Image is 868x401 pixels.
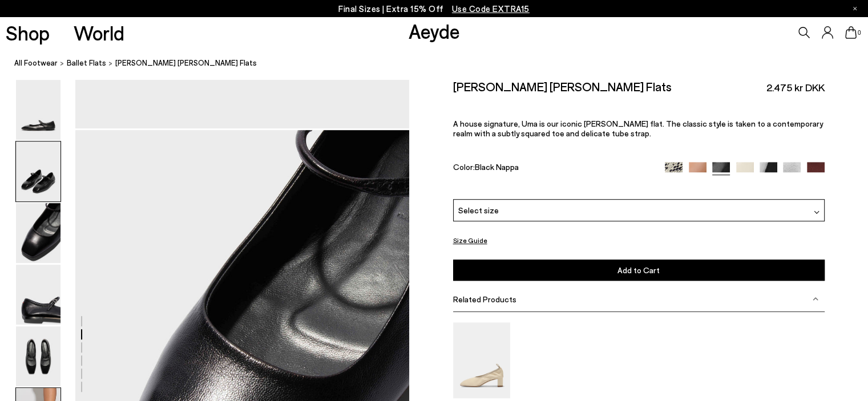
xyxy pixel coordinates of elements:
[857,30,862,36] span: 0
[453,322,510,398] img: Narissa Ruched Pumps
[814,209,819,215] img: svg%3E
[67,57,106,69] a: Ballet Flats
[74,23,124,43] a: World
[6,23,50,43] a: Shop
[453,294,516,304] span: Related Products
[452,3,530,14] span: Navigate to /collections/ss25-final-sizes
[409,19,460,43] a: Aeyde
[453,79,672,94] h2: [PERSON_NAME] [PERSON_NAME] Flats
[16,265,60,325] img: Uma Mary-Jane Flats - Image 4
[453,162,653,175] div: Color:
[115,57,257,69] span: [PERSON_NAME] [PERSON_NAME] Flats
[813,296,818,302] img: svg%3E
[338,2,530,16] p: Final Sizes | Extra 15% Off
[67,58,106,67] span: Ballet Flats
[16,141,60,201] img: Uma Mary-Jane Flats - Image 2
[766,80,825,95] span: 2.475 kr DKK
[14,48,868,79] nav: breadcrumb
[14,57,58,69] a: All Footwear
[458,204,499,216] span: Select size
[845,26,857,39] a: 0
[617,265,660,275] span: Add to Cart
[475,162,519,172] span: Black Nappa
[453,119,825,138] p: A house signature, Uma is our iconic [PERSON_NAME] flat. The classic style is taken to a contempo...
[453,233,487,248] button: Size Guide
[16,326,60,386] img: Uma Mary-Jane Flats - Image 5
[453,260,825,281] button: Add to Cart
[16,203,60,263] img: Uma Mary-Jane Flats - Image 3
[16,80,60,140] img: Uma Mary-Jane Flats - Image 1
